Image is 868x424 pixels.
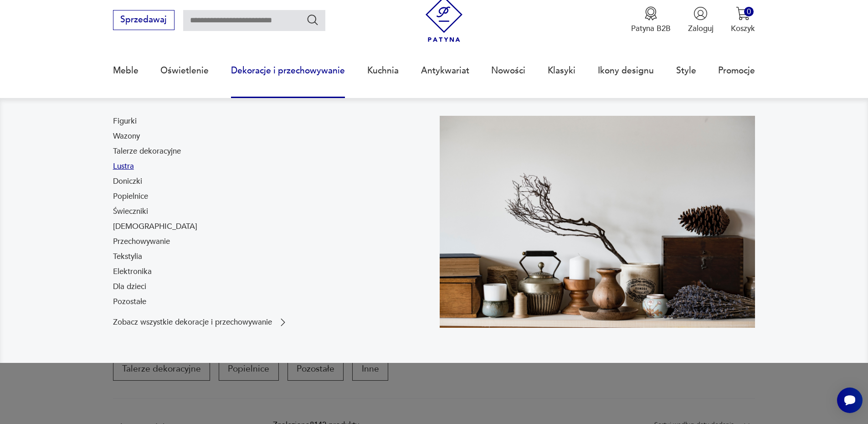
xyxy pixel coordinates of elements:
[113,317,288,328] a: Zobacz wszystkie dekoracje i przechowywanie
[113,116,137,127] a: Figurki
[631,23,671,34] p: Patyna B2B
[231,50,345,92] a: Dekoracje i przechowywanie
[491,50,525,92] a: Nowości
[693,6,708,21] img: Ikonka użytkownika
[113,191,148,202] a: Popielnice
[644,6,658,21] img: Ikona medalu
[113,221,197,232] a: [DEMOGRAPHIC_DATA]
[731,6,755,34] button: 0Koszyk
[113,146,181,157] a: Talerze dekoracyjne
[113,161,134,172] a: Lustra
[113,236,170,247] a: Przechowywanie
[718,50,755,92] a: Promocje
[631,6,671,34] button: Patyna B2B
[306,13,319,26] button: Szukaj
[367,50,399,92] a: Kuchnia
[113,50,139,92] a: Meble
[676,50,696,92] a: Style
[113,206,148,217] a: Świeczniki
[113,266,152,277] a: Elektronika
[113,131,140,142] a: Wazony
[113,296,146,307] a: Pozostałe
[113,251,142,262] a: Tekstylia
[837,388,863,413] iframe: Smartsupp widget button
[440,116,755,328] img: cfa44e985ea346226f89ee8969f25989.jpg
[113,17,175,24] a: Sprzedawaj
[421,50,469,92] a: Antykwariat
[744,7,754,16] div: 0
[736,6,750,21] img: Ikona koszyka
[731,23,755,34] p: Koszyk
[548,50,575,92] a: Klasyki
[113,281,146,292] a: Dla dzieci
[113,10,175,30] button: Sprzedawaj
[160,50,209,92] a: Oświetlenie
[598,50,654,92] a: Ikony designu
[688,23,714,34] p: Zaloguj
[631,6,671,34] a: Ikona medaluPatyna B2B
[113,319,272,326] p: Zobacz wszystkie dekoracje i przechowywanie
[113,176,142,187] a: Doniczki
[688,6,714,34] button: Zaloguj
